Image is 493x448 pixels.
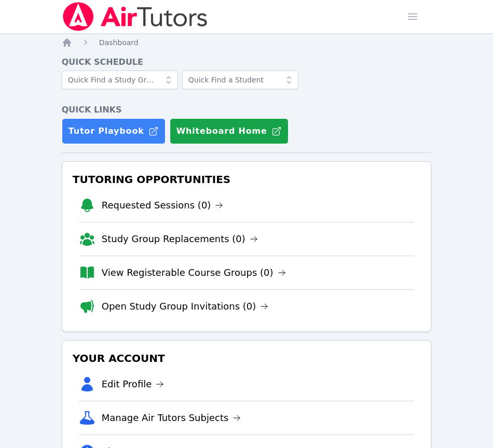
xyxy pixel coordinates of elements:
[62,2,209,31] img: Air Tutors
[102,198,224,213] a: Requested Sessions (0)
[102,377,165,391] a: Edit Profile
[71,170,423,189] h3: Tutoring Opportunities
[102,411,241,425] a: Manage Air Tutors Subjects
[62,104,432,116] h4: Quick Links
[62,37,432,48] nav: Breadcrumb
[62,56,432,68] h4: Quick Schedule
[102,299,269,314] a: Open Study Group Invitations (0)
[99,37,139,48] a: Dashboard
[182,71,298,89] input: Quick Find a Student
[99,38,139,47] span: Dashboard
[102,232,258,246] a: Study Group Replacements (0)
[102,265,286,280] a: View Registerable Course Groups (0)
[170,118,289,144] button: Whiteboard Home
[71,349,423,368] h3: Your Account
[62,71,178,89] input: Quick Find a Study Group
[62,118,166,144] a: Tutor Playbook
